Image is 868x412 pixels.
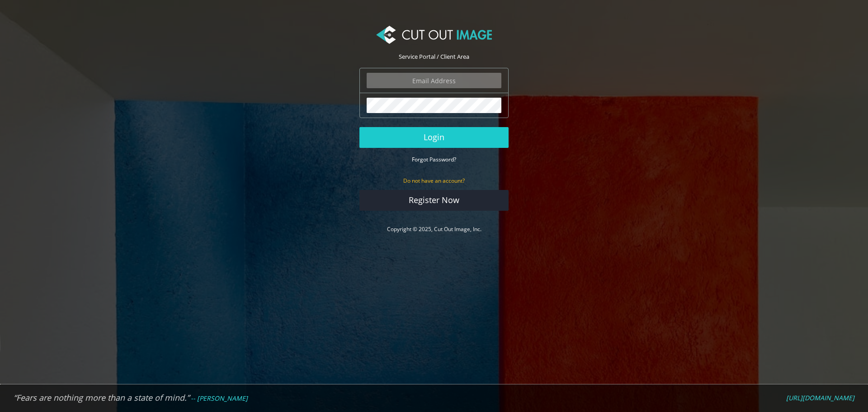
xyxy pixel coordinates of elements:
em: -- [PERSON_NAME] [191,394,248,403]
img: Cut Out Image [376,26,492,44]
span: Service Portal / Client Area [399,52,469,61]
small: Do not have an account? [403,177,465,185]
button: Login [359,127,509,148]
em: “Fears are nothing more than a state of mind.” [14,392,189,403]
a: Forgot Password? [412,155,456,163]
a: Copyright © 2025, Cut Out Image, Inc. [387,225,481,233]
a: [URL][DOMAIN_NAME] [786,394,854,402]
input: Email Address [367,73,501,88]
a: Register Now [359,190,509,211]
